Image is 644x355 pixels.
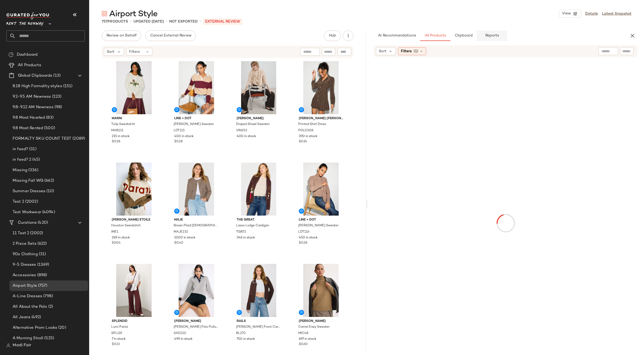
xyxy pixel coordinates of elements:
[112,319,156,324] span: Splendid
[6,343,10,348] img: svg%3e
[108,264,160,317] img: SPL119.jpg
[169,19,198,24] p: Not Exported
[112,139,120,144] span: $0.28
[299,218,343,222] span: Line + Dot
[236,230,246,234] span: TGR72
[166,18,167,25] span: •
[237,236,255,240] span: 346 in stock
[13,136,71,142] span: FORMALTY SKU COUNT TEST
[174,241,183,246] span: $0.40
[298,331,308,336] span: MIC48
[298,122,326,127] span: Printed Shirt Dress
[232,61,285,114] img: VIN253.jpg
[174,134,194,139] span: 400 in stock
[111,128,123,133] span: MAR131
[18,220,37,226] span: Curations
[13,293,42,299] span: A-Line Dresses
[45,188,54,194] span: (10)
[13,241,36,247] span: 2 Piece Sets
[295,264,347,317] img: MIC48.jpg
[18,62,41,68] span: All Products
[174,218,219,222] span: Maje
[454,34,472,38] span: Clipboard
[174,230,188,234] span: MAJE232
[13,146,28,152] span: in feed?
[13,262,36,268] span: 9-5 Dresses
[174,223,218,228] span: Brown Plaid [DEMOGRAPHIC_DATA] Jacket
[174,139,183,144] span: $0.28
[13,335,43,341] span: A Morning Stroll
[112,241,121,246] span: $0.04
[45,115,54,121] span: (83)
[43,335,54,341] span: (525)
[37,283,47,289] span: (757)
[112,218,156,222] span: [PERSON_NAME] Etoile
[150,34,191,38] span: Cancel External Review
[6,18,44,27] span: Rent the Runway
[170,61,223,114] img: LDT115.jpg
[237,337,255,342] span: 750 in stock
[174,319,219,324] span: [PERSON_NAME]
[107,49,114,55] span: Sort
[401,49,412,54] span: Filters
[134,19,164,24] p: updated [DATE]
[54,104,62,110] span: (98)
[299,236,318,240] span: 450 in stock
[29,230,43,236] span: (2002)
[328,34,336,38] span: Hub
[112,116,156,121] span: Marni
[112,134,130,139] span: 215 in stock
[51,94,62,100] span: (123)
[585,11,598,17] a: Details
[102,20,108,24] span: 757
[47,304,53,310] span: (2)
[112,342,120,347] span: $0.13
[379,49,386,54] span: Sort
[111,223,141,228] span: Houston Sweatshirt
[13,251,38,257] span: 90s Clothing
[377,34,416,38] span: AI Recommendations
[298,325,329,330] span: Camel Easy Sweater
[299,337,316,342] span: 697 in stock
[562,12,571,16] span: View
[13,314,30,320] span: All Jeans
[414,49,418,54] span: (1)
[52,73,61,79] span: (13)
[43,125,55,131] span: (500)
[8,52,14,57] img: svg%3e
[145,30,196,41] button: Cancel External Review
[174,116,219,121] span: Line + Dot
[13,272,36,278] span: Accessories
[30,314,41,320] span: (492)
[13,188,45,194] span: Summer Dresses
[13,125,43,131] span: 9.8 Most Rented
[299,319,343,324] span: [PERSON_NAME]
[237,218,281,222] span: The Great.
[13,83,62,89] span: 8.18 High Formality styles
[174,122,214,127] span: [PERSON_NAME] Sweater
[236,325,280,330] span: [PERSON_NAME] Front Cardigan
[106,34,137,38] span: Review on Behalf
[174,236,195,240] span: 1000 in stock
[112,337,126,342] span: 7 in stock
[102,19,128,24] div: Products
[6,12,51,19] img: cfy_white_logo.C9jOOHJF.svg
[111,325,128,330] span: Lumi Pants
[17,52,38,58] span: Dashboard
[237,134,256,139] span: 400 in stock
[13,157,31,163] span: in feed? 2
[13,104,54,110] span: 9.8-9.12 AM Newness
[13,167,27,173] span: Missing
[129,49,140,55] span: Filters
[102,11,107,16] img: svg%3e
[298,230,309,234] span: LDT116
[299,241,307,246] span: $0.28
[295,163,347,216] img: LDT116.jpg
[232,264,285,317] img: RL270.jpg
[27,167,38,173] span: (336)
[130,18,131,25] span: •
[13,115,45,121] span: 9.8 Most Hearted
[295,61,347,114] img: POLO308.jpg
[102,30,141,41] button: Review on Behalf
[236,331,246,336] span: RL270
